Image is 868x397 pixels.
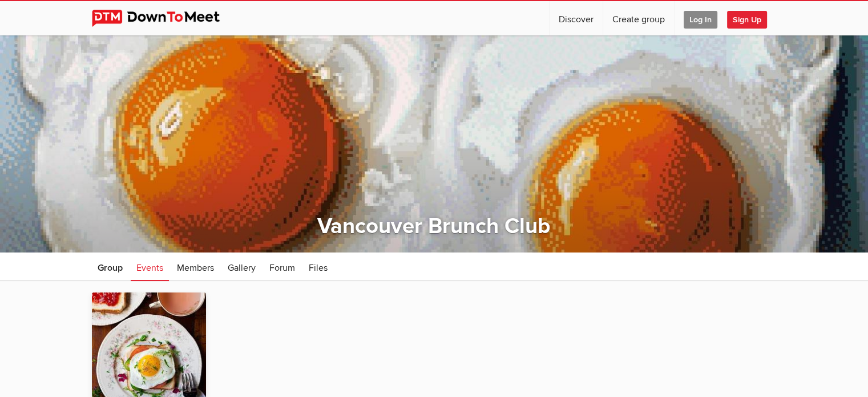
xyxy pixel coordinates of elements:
[222,252,261,281] a: Gallery
[177,262,214,274] span: Members
[92,10,237,27] img: DownToMeet
[317,213,551,239] a: Vancouver Brunch Club
[264,252,301,281] a: Forum
[727,11,767,29] span: Sign Up
[303,252,333,281] a: Files
[603,1,674,35] a: Create group
[92,252,128,281] a: Group
[309,262,328,274] span: Files
[136,262,163,274] span: Events
[98,262,123,274] span: Group
[269,262,295,274] span: Forum
[228,262,256,274] span: Gallery
[727,1,776,35] a: Sign Up
[171,252,220,281] a: Members
[675,1,726,35] a: Log In
[684,11,717,29] span: Log In
[550,1,603,35] a: Discover
[131,252,169,281] a: Events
